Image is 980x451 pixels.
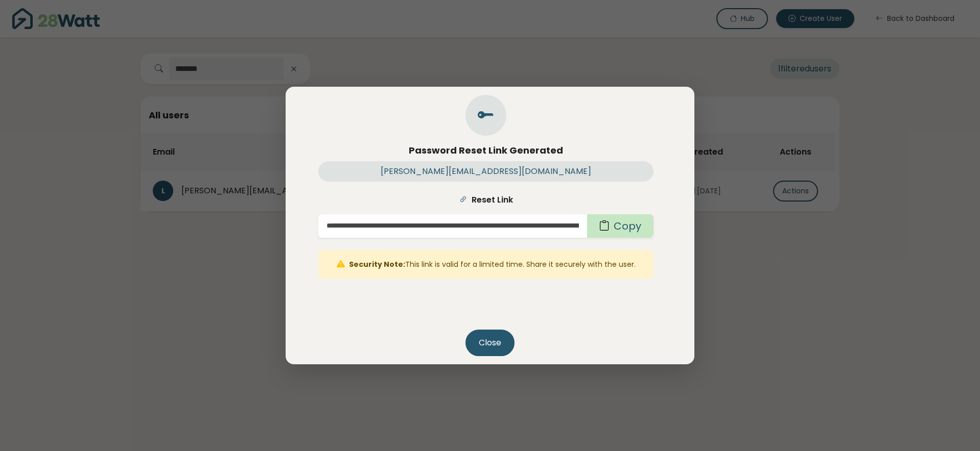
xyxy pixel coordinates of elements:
[465,330,515,356] button: Close
[587,214,654,238] button: Copy
[318,144,654,157] h5: Password Reset Link Generated
[318,194,654,206] label: Reset Link
[318,161,654,182] div: [PERSON_NAME][EMAIL_ADDRESS][DOMAIN_NAME]
[349,259,636,269] small: This link is valid for a limited time. Share it securely with the user.
[349,259,405,269] strong: Security Note:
